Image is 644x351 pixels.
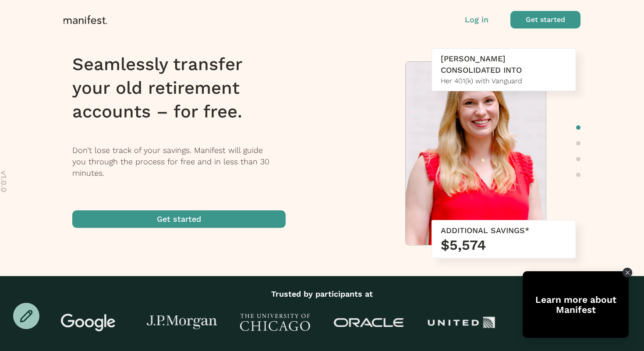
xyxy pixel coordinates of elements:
div: ADDITIONAL SAVINGS* [441,225,567,236]
h1: Seamlessly transfer your old retirement accounts – for free. [72,53,297,124]
div: Tolstoy bubble widget [523,271,629,338]
p: Don’t lose track of your savings. Manifest will guide you through the process for free and in les... [72,145,297,179]
h3: $5,574 [441,236,567,254]
img: Google [53,314,124,331]
img: J.P Morgan [147,316,217,330]
div: Close Tolstoy widget [623,268,632,277]
button: Get started [72,210,286,228]
div: [PERSON_NAME] CONSOLIDATED INTO [441,53,567,76]
div: Her 401(k) with Vanguard [441,76,567,86]
button: Log in [465,14,488,25]
img: Meredith [406,62,546,249]
img: Oracle [334,318,404,327]
div: Open Tolstoy widget [523,271,629,338]
button: Get started [510,11,580,28]
div: Learn more about Manifest [523,294,629,315]
img: University of Chicago [240,314,310,331]
div: Open Tolstoy [523,271,629,338]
